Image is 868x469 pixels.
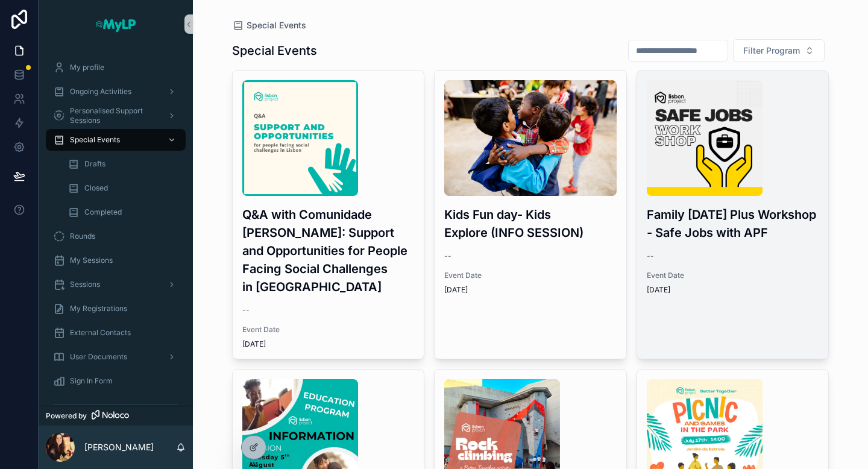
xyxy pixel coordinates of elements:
span: Closed [84,183,108,193]
span: Completed [84,207,122,217]
span: User Documents [70,352,127,362]
a: My Registrations [46,298,186,319]
a: Sign In Form [46,370,186,392]
a: Powered by [39,406,193,426]
a: Special Events [232,19,306,31]
img: MyLP---Safe-Jobs.png [647,80,763,196]
img: Lisbon-Project_Xmas_23-(44-of-82).jpg [444,80,617,196]
span: Ongoing Activities [70,87,131,96]
p: [PERSON_NAME] [84,441,154,453]
span: Filter Program [743,45,800,57]
h3: Q&A with Comunidade [PERSON_NAME]: Support and Opportunities for People Facing Social Challenges ... [242,206,415,296]
span: Personalised Support Sessions [70,106,158,125]
span: My Sessions [70,256,113,265]
span: Special Events [70,135,120,145]
a: Ongoing Activities [46,81,186,102]
span: [DATE] [444,285,617,295]
span: Event Date [647,271,819,280]
span: Rounds [70,231,95,241]
a: User Documents [46,346,186,368]
span: [DATE] [647,285,819,295]
span: Sessions [70,280,100,289]
h3: Kids Fun day- Kids Explore (INFO SESSION) [444,206,617,242]
a: Special Events [46,129,186,151]
a: Rounds [46,225,186,247]
a: Lisbon-Project_Xmas_23-(44-of-82).jpgKids Fun day- Kids Explore (INFO SESSION)--Event Date[DATE] [434,70,627,359]
a: My Sessions [46,250,186,271]
h1: Special Events [232,42,317,59]
span: Special Events [247,19,306,31]
span: My profile [70,63,104,72]
img: App logo [95,14,137,34]
a: Closed [60,177,186,199]
span: External Contacts [70,328,131,338]
a: External Contacts [46,322,186,344]
a: Personalised Support Sessions [46,105,186,127]
span: [DATE] [242,339,415,349]
span: -- [647,251,654,261]
a: Poster-(15).pngQ&A with Comunidade [PERSON_NAME]: Support and Opportunities for People Facing Soc... [232,70,425,359]
span: My Registrations [70,304,127,313]
span: Event Date [242,325,415,335]
img: Poster-(15).png [242,80,358,196]
button: Select Button [733,39,825,62]
a: MyLP---Safe-Jobs.pngFamily [DATE] Plus Workshop - Safe Jobs with APF--Event Date[DATE] [637,70,829,359]
span: Event Date [444,271,617,280]
h3: Family [DATE] Plus Workshop - Safe Jobs with APF [647,206,819,242]
span: Drafts [84,159,105,169]
a: Sessions [46,274,186,295]
a: My profile [46,57,186,78]
a: Drafts [60,153,186,175]
span: Sign In Form [70,376,113,386]
div: scrollable content [39,48,193,406]
span: -- [242,306,250,315]
span: -- [444,251,451,261]
span: Powered by [46,411,87,421]
a: Completed [60,201,186,223]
